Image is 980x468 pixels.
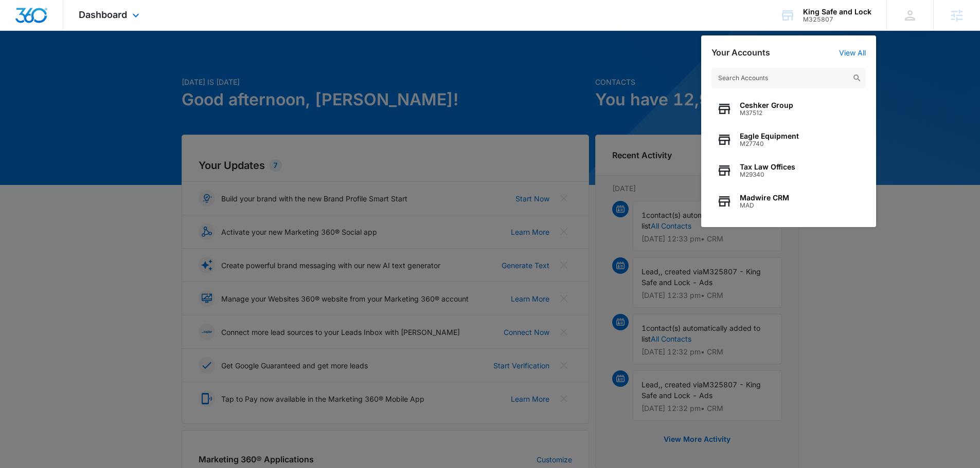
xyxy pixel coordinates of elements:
button: Madwire CRMMAD [711,186,866,217]
span: Tax Law Offices [740,163,795,171]
span: Eagle Equipment [740,132,799,140]
input: Search Accounts [711,68,866,88]
span: M27740 [740,140,799,147]
h2: Your Accounts [711,48,770,58]
button: Tax Law OfficesM29340 [711,155,866,186]
button: Eagle EquipmentM27740 [711,124,866,155]
span: Madwire CRM [740,194,789,202]
div: account name [803,8,871,16]
span: Dashboard [79,9,127,20]
span: M29340 [740,171,795,178]
span: Ceshker Group [740,101,793,109]
a: View All [839,48,866,57]
span: M37512 [740,109,793,117]
span: MAD [740,202,789,209]
div: account id [803,16,871,23]
button: Ceshker GroupM37512 [711,93,866,124]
